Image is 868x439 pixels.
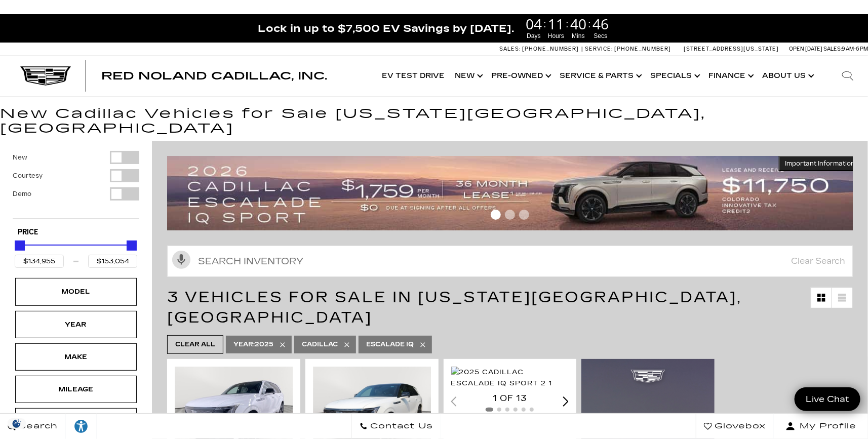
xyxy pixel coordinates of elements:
[15,278,137,305] div: ModelModel
[546,17,566,31] span: 11
[451,393,569,404] div: 1 of 13
[823,46,842,52] span: Sales:
[88,255,137,268] input: Maximum
[51,319,101,330] div: Year
[543,16,546,31] span: :
[645,56,703,96] a: Specials
[451,367,571,389] div: 1 / 2
[377,56,450,96] a: EV Test Drive
[18,228,134,237] h5: Price
[233,338,273,351] span: 2025
[585,46,613,52] span: Service:
[51,351,101,363] div: Make
[51,286,101,297] div: Model
[684,46,779,52] a: [STREET_ADDRESS][US_STATE]
[774,414,868,439] button: Open user profile menu
[15,408,137,435] div: EngineEngine
[491,210,501,220] span: Go to slide 1
[486,56,555,96] a: Pre-Owned
[591,17,610,31] span: 46
[569,17,588,31] span: 40
[499,46,521,52] span: Sales:
[703,56,757,96] a: Finance
[851,19,863,31] a: Close
[696,414,774,439] a: Glovebox
[167,156,861,230] img: 2509-September-FOM-Escalade-IQ-Lease9
[588,16,591,31] span: :
[569,31,588,41] span: Mins
[789,46,822,52] span: Open [DATE]
[555,56,645,96] a: Service & Parts
[51,384,101,395] div: Mileage
[13,189,31,199] label: Demo
[614,46,671,52] span: [PHONE_NUMBER]
[15,311,137,338] div: YearYear
[368,419,433,433] span: Contact Us
[757,56,817,96] a: About Us
[15,237,137,268] div: Price
[842,46,868,52] span: 9 AM-6 PM
[167,288,742,327] span: 3 Vehicles for Sale in [US_STATE][GEOGRAPHIC_DATA], [GEOGRAPHIC_DATA]
[519,210,529,220] span: Go to slide 3
[779,156,861,171] button: Important Information
[785,159,855,168] span: Important Information
[15,241,25,251] div: Minimum Price
[450,56,486,96] a: New
[233,341,255,348] span: Year :
[795,387,860,411] a: Live Chat
[5,418,28,429] img: Opt-Out Icon
[811,288,832,308] a: Grid View
[5,418,28,429] section: Click to Open Cookie Consent Modal
[13,171,43,181] label: Courtesy
[563,396,569,406] div: Next slide
[101,71,327,81] a: Red Noland Cadillac, Inc.
[827,56,868,96] div: Search
[796,419,856,433] span: My Profile
[15,376,137,403] div: MileageMileage
[66,419,96,434] div: Explore your accessibility options
[546,31,566,41] span: Hours
[13,152,27,163] label: New
[366,338,414,351] span: ESCALADE IQ
[258,22,514,35] span: Lock in up to $7,500 EV Savings by [DATE].
[712,419,766,433] span: Glovebox
[581,46,674,52] a: Service: [PHONE_NUMBER]
[591,31,610,41] span: Secs
[15,255,64,268] input: Minimum
[524,17,543,31] span: 04
[167,246,853,277] input: Search Inventory
[566,16,569,31] span: :
[15,343,137,371] div: MakeMake
[16,419,58,433] span: Search
[451,367,571,389] img: 2025 Cadillac ESCALADE IQ Sport 2 1
[351,414,441,439] a: Contact Us
[499,46,581,52] a: Sales: [PHONE_NUMBER]
[505,210,515,220] span: Go to slide 2
[127,241,137,251] div: Maximum Price
[524,31,543,41] span: Days
[175,338,215,351] span: Clear All
[20,66,71,86] img: Cadillac Dark Logo with Cadillac White Text
[302,338,338,351] span: Cadillac
[13,151,139,218] div: Filter by Vehicle Type
[101,70,327,82] span: Red Noland Cadillac, Inc.
[522,46,579,52] span: [PHONE_NUMBER]
[801,393,854,405] span: Live Chat
[172,251,190,269] svg: Click to toggle on voice search
[66,414,97,439] a: Explore your accessibility options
